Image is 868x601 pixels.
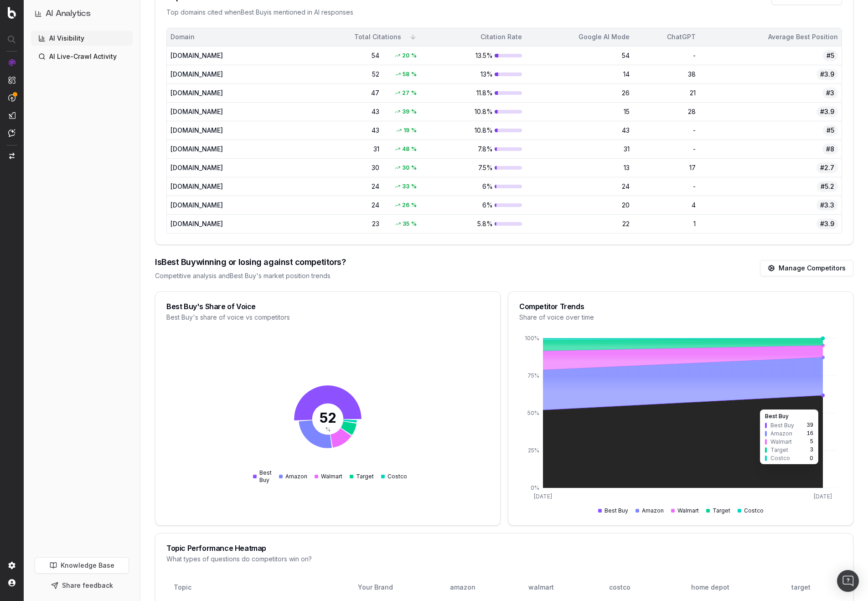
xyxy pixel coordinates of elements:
[411,52,417,59] span: %
[637,51,696,60] div: -
[8,76,15,84] img: Intelligence
[411,145,417,153] span: %
[348,126,379,135] div: 43
[429,163,522,172] div: 7.5%
[429,145,522,154] div: 7.8%
[8,59,15,66] img: Analytics
[31,31,133,46] a: AI Visibility
[170,32,273,41] div: Domain
[429,51,522,60] div: 13.5%
[348,163,379,172] div: 30
[529,126,630,135] div: 43
[170,145,273,154] div: [DOMAIN_NAME]
[411,164,417,171] span: %
[166,8,842,17] div: Top domains cited when Best Buy is mentioned in AI responses
[8,7,16,19] img: Botify logo
[823,50,838,61] span: #5
[529,107,630,116] div: 15
[35,7,129,20] button: AI Analytics
[348,88,379,98] div: 47
[35,557,129,574] a: Knowledge Base
[390,51,421,60] div: 20
[822,144,838,155] span: #8
[411,89,417,97] span: %
[390,88,421,98] div: 27
[391,219,421,228] div: 35
[817,181,838,192] span: #5.2
[816,162,838,173] span: #2.7
[531,484,539,491] tspan: 0%
[637,88,696,98] div: 21
[816,200,838,211] span: #3.3
[529,163,630,172] div: 13
[8,94,15,102] img: Activation
[411,220,417,228] span: %
[429,182,522,191] div: 6%
[280,32,401,41] div: Total Citations
[348,201,379,210] div: 24
[348,107,379,116] div: 43
[528,447,539,454] tspan: 25%
[760,260,853,276] a: Manage Competitors
[350,473,374,480] div: Target
[529,219,630,228] div: 22
[529,201,630,210] div: 20
[392,126,421,135] div: 19
[429,70,522,79] div: 13%
[320,409,336,426] tspan: 52
[637,219,696,228] div: 1
[35,577,129,594] button: Share feedback
[8,129,15,137] img: Assist
[170,126,273,135] div: [DOMAIN_NAME]
[170,51,273,60] div: [DOMAIN_NAME]
[598,507,628,514] div: Best Buy
[170,88,273,98] div: [DOMAIN_NAME]
[519,313,842,322] div: Share of voice over time
[429,32,522,41] div: Citation Rate
[816,69,838,80] span: #3.9
[174,583,203,592] div: Topic
[429,107,522,116] div: 10.8%
[348,182,379,191] div: 24
[411,183,417,190] span: %
[637,163,696,172] div: 17
[429,583,496,592] div: amazon
[637,32,696,41] div: ChatGPT
[507,583,575,592] div: walmart
[9,153,15,159] img: Switch project
[429,126,522,135] div: 10.8%
[155,256,346,269] div: Is Best Buy winning or losing against competitors?
[155,271,346,280] div: Competitive analysis and Best Buy 's market position trends
[31,49,133,64] a: AI Live-Crawl Activity
[637,201,696,210] div: 4
[390,163,421,172] div: 30
[635,507,664,514] div: Amazon
[671,507,699,514] div: Walmart
[333,583,418,592] div: Your Brand
[665,583,756,592] div: home depot
[166,544,842,552] div: Topic Performance Heatmap
[586,583,654,592] div: costco
[525,335,539,342] tspan: 100%
[8,579,15,586] img: My account
[738,507,764,514] div: Costco
[529,51,630,60] div: 54
[166,554,842,564] div: What types of questions do competitors win on?
[279,473,307,480] div: Amazon
[816,218,838,229] span: #3.9
[170,182,273,191] div: [DOMAIN_NAME]
[529,32,630,41] div: Google AI Mode
[767,583,835,592] div: target
[703,32,838,41] div: Average Best Position
[837,570,859,592] div: Open Intercom Messenger
[637,182,696,191] div: -
[816,106,838,117] span: #3.9
[411,127,417,134] span: %
[429,219,522,228] div: 5.8%
[814,493,832,500] tspan: [DATE]
[527,372,539,379] tspan: 75%
[534,493,552,500] tspan: [DATE]
[519,303,842,310] div: Competitor Trends
[637,107,696,116] div: 28
[325,426,331,433] tspan: %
